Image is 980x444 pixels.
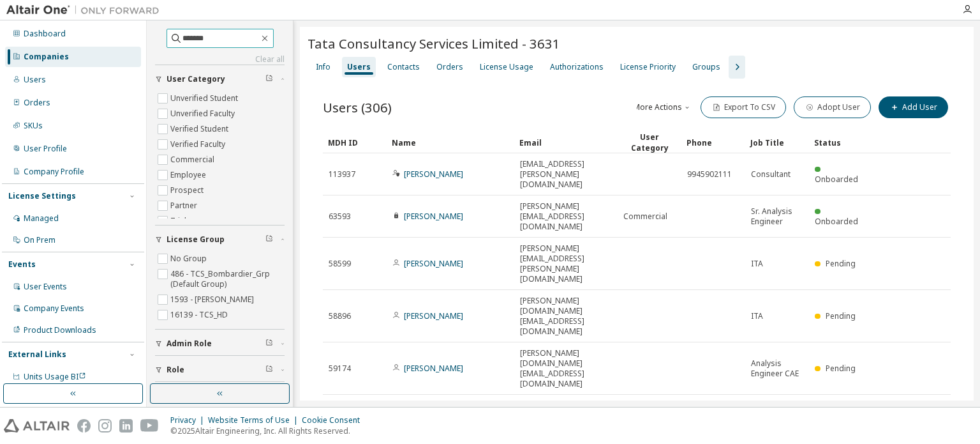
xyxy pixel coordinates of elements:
[632,96,693,118] button: More Actions
[208,415,302,425] div: Website Terms of Use
[751,169,791,180] span: Consultant
[826,258,856,269] span: Pending
[4,419,70,433] img: altair_logo.svg
[24,29,66,39] div: Dashboard
[519,132,612,153] div: Email
[24,144,67,154] div: User Profile
[620,62,676,72] div: License Priority
[623,211,667,222] span: Commercial
[692,62,720,72] div: Groups
[155,356,285,384] button: Role
[387,62,420,72] div: Contacts
[520,243,612,284] span: [PERSON_NAME][EMAIL_ADDRESS][PERSON_NAME][DOMAIN_NAME]
[24,167,84,177] div: Company Profile
[24,75,46,85] div: Users
[308,34,560,52] span: Tata Consultancy Services Limited - 3631
[170,307,230,323] label: 16139 - TCS_HD
[815,216,858,227] span: Onboarded
[751,259,763,269] span: ITA
[24,371,86,382] span: Units Usage BI
[155,226,285,254] button: License Group
[265,339,273,349] span: Clear filter
[814,132,868,153] div: Status
[170,152,217,167] label: Commercial
[98,419,112,433] img: instagram.svg
[8,349,66,360] div: External Links
[155,330,285,358] button: Admin Role
[329,211,351,222] span: 63593
[826,363,856,374] span: Pending
[167,234,225,245] span: License Group
[404,169,463,180] a: [PERSON_NAME]
[170,106,237,121] label: Unverified Faculty
[265,365,273,375] span: Clear filter
[347,62,371,72] div: Users
[329,364,351,374] span: 59174
[167,74,225,84] span: User Category
[170,121,231,137] label: Verified Student
[77,419,91,433] img: facebook.svg
[329,259,351,269] span: 58599
[879,96,948,118] button: Add User
[302,415,367,425] div: Cookie Consent
[170,425,367,436] p: © 2025 Altair Engineering, Inc. All Rights Reserved.
[140,419,159,433] img: youtube.svg
[167,339,212,349] span: Admin Role
[155,54,285,65] a: Clear all
[329,311,351,321] span: 58896
[24,121,43,131] div: SKUs
[170,183,206,198] label: Prospect
[480,62,533,72] div: License Usage
[520,201,612,232] span: [PERSON_NAME][EMAIL_ADDRESS][DOMAIN_NAME]
[750,132,804,153] div: Job Title
[167,365,184,375] span: Role
[520,296,612,337] span: [PERSON_NAME][DOMAIN_NAME][EMAIL_ADDRESS][DOMAIN_NAME]
[24,303,84,314] div: Company Events
[404,258,463,269] a: [PERSON_NAME]
[24,98,50,108] div: Orders
[24,52,69,62] div: Companies
[8,191,76,201] div: License Settings
[520,159,612,190] span: [EMAIL_ADDRESS][PERSON_NAME][DOMAIN_NAME]
[170,137,228,152] label: Verified Faculty
[329,169,355,180] span: 113937
[751,206,803,227] span: Sr. Analysis Engineer
[316,62,330,72] div: Info
[170,167,209,183] label: Employee
[751,358,803,379] span: Analysis Engineer CAE
[520,348,612,389] span: [PERSON_NAME][DOMAIN_NAME][EMAIL_ADDRESS][DOMAIN_NAME]
[170,292,256,307] label: 1593 - [PERSON_NAME]
[815,174,858,185] span: Onboarded
[404,211,463,222] a: [PERSON_NAME]
[550,62,604,72] div: Authorizations
[826,310,856,321] span: Pending
[170,266,285,292] label: 486 - TCS_Bombardier_Grp (Default Group)
[404,363,463,374] a: [PERSON_NAME]
[436,62,463,72] div: Orders
[24,325,96,335] div: Product Downloads
[265,74,273,84] span: Clear filter
[24,213,59,224] div: Managed
[170,251,209,266] label: No Group
[8,259,36,270] div: Events
[6,4,166,17] img: Altair One
[794,96,871,118] button: Adopt User
[170,91,241,106] label: Unverified Student
[170,213,189,229] label: Trial
[404,310,463,321] a: [PERSON_NAME]
[24,282,67,292] div: User Events
[119,419,133,433] img: linkedin.svg
[24,235,56,245] div: On Prem
[392,132,509,153] div: Name
[751,311,763,321] span: ITA
[328,132,382,153] div: MDH ID
[687,169,732,180] span: 9945902111
[170,198,200,213] label: Partner
[623,132,676,153] div: User Category
[155,65,285,93] button: User Category
[323,98,392,116] span: Users (306)
[170,415,208,425] div: Privacy
[687,132,740,153] div: Phone
[265,234,273,245] span: Clear filter
[701,96,786,118] button: Export To CSV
